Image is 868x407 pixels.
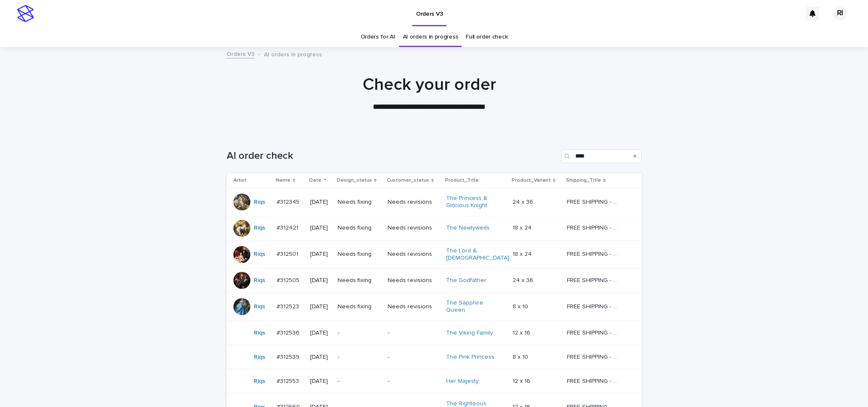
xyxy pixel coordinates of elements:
[388,277,439,284] p: Needs revisions
[264,49,322,58] p: AI orders in progress
[403,27,458,47] a: AI orders in progress
[513,302,530,310] p: 8 x 10
[446,299,499,314] a: The Sapphire Queen
[513,352,530,361] p: 8 x 10
[310,354,331,361] p: [DATE]
[567,328,621,337] p: FREE SHIPPING - preview in 1-2 business days, after your approval delivery will take 5-10 b.d.
[277,249,300,258] p: #312501
[227,49,255,58] a: Orders V3
[446,247,509,262] a: The Lord & [DEMOGRAPHIC_DATA]
[833,7,847,20] div: RI
[227,345,642,369] tr: Riqs #312539#312539 [DATE]--The Pink Princess 8 x 108 x 10 FREE SHIPPING - preview in 1-2 busines...
[513,328,532,337] p: 12 x 16
[446,195,499,209] a: The Princess & Glorious Knight
[446,277,486,284] a: The Godfather
[227,240,642,269] tr: Riqs #312501#312501 [DATE]Needs fixingNeeds revisionsThe Lord & [DEMOGRAPHIC_DATA] 18 x 2418 x 24...
[338,378,381,385] p: -
[513,376,532,385] p: 12 x 16
[277,197,301,206] p: #312345
[254,199,265,206] a: Riqs
[227,188,642,216] tr: Riqs #312345#312345 [DATE]Needs fixingNeeds revisionsThe Princess & Glorious Knight 24 x 3624 x 3...
[513,197,535,206] p: 24 x 36
[310,303,331,310] p: [DATE]
[254,224,265,232] a: Riqs
[513,223,533,232] p: 18 x 24
[338,329,381,337] p: -
[310,329,331,337] p: [DATE]
[567,376,621,385] p: FREE SHIPPING - preview in 1-2 business days, after your approval delivery will take 5-10 b.d.
[513,275,535,284] p: 24 x 36
[254,303,265,310] a: Riqs
[17,5,34,22] img: stacker-logo-s-only.png
[513,249,533,258] p: 18 x 24
[277,302,301,310] p: #312523
[310,277,331,284] p: [DATE]
[310,224,331,232] p: [DATE]
[567,352,621,361] p: FREE SHIPPING - preview in 1-2 business days, after your approval delivery will take 5-10 b.d.
[567,249,621,258] p: FREE SHIPPING - preview in 1-2 business days, after your approval delivery will take 5-10 b.d.
[254,378,265,385] a: Riqs
[277,328,301,337] p: #312536
[466,27,507,47] a: Full order check
[309,176,322,185] p: Date
[361,27,395,47] a: Orders for AI
[338,277,381,284] p: Needs fixing
[227,293,642,321] tr: Riqs #312523#312523 [DATE]Needs fixingNeeds revisionsThe Sapphire Queen 8 x 108 x 10 FREE SHIPPIN...
[227,321,642,345] tr: Riqs #312536#312536 [DATE]--The Viking Family 12 x 1612 x 16 FREE SHIPPING - preview in 1-2 busin...
[338,354,381,361] p: -
[338,199,381,206] p: Needs fixing
[338,224,381,232] p: Needs fixing
[446,354,494,361] a: The Pink Princess
[222,75,637,95] h1: Check your order
[388,199,439,206] p: Needs revisions
[227,216,642,240] tr: Riqs #312421#312421 [DATE]Needs fixingNeeds revisionsThe Newlyweds 18 x 2418 x 24 FREE SHIPPING -...
[276,176,291,185] p: Name
[512,176,551,185] p: Product_Variant
[388,224,439,232] p: Needs revisions
[310,251,331,258] p: [DATE]
[567,275,621,284] p: FREE SHIPPING - preview in 1-2 business days, after your approval delivery will take 5-10 b.d.
[277,376,301,385] p: #312553
[338,251,381,258] p: Needs fixing
[310,199,331,206] p: [DATE]
[567,223,621,232] p: FREE SHIPPING - preview in 1-2 business days, after your approval delivery will take 5-10 b.d.
[388,251,439,258] p: Needs revisions
[388,303,439,310] p: Needs revisions
[277,275,301,284] p: #312505
[233,176,247,185] p: Artist
[277,352,301,361] p: #312539
[446,329,493,337] a: The Viking Family
[388,354,439,361] p: -
[567,302,621,310] p: FREE SHIPPING - preview in 1-2 business days, after your approval delivery will take 5-10 b.d.
[254,329,265,337] a: Riqs
[227,369,642,393] tr: Riqs #312553#312553 [DATE]--Her Majesty 12 x 1612 x 16 FREE SHIPPING - preview in 1-2 business da...
[387,176,429,185] p: Customer_status
[277,223,300,232] p: #312421
[337,176,372,185] p: Design_status
[338,303,381,310] p: Needs fixing
[561,150,642,163] input: Search
[388,329,439,337] p: -
[446,378,479,385] a: Her Majesty
[310,378,331,385] p: [DATE]
[388,378,439,385] p: -
[566,176,601,185] p: Shipping_Title
[445,176,479,185] p: Product_Title
[254,277,265,284] a: Riqs
[254,251,265,258] a: Riqs
[254,354,265,361] a: Riqs
[567,197,621,206] p: FREE SHIPPING - preview in 1-2 business days, after your approval delivery will take 5-10 b.d.
[446,224,490,232] a: The Newlyweds
[227,269,642,293] tr: Riqs #312505#312505 [DATE]Needs fixingNeeds revisionsThe Godfather 24 x 3624 x 36 FREE SHIPPING -...
[227,150,558,162] h1: AI order check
